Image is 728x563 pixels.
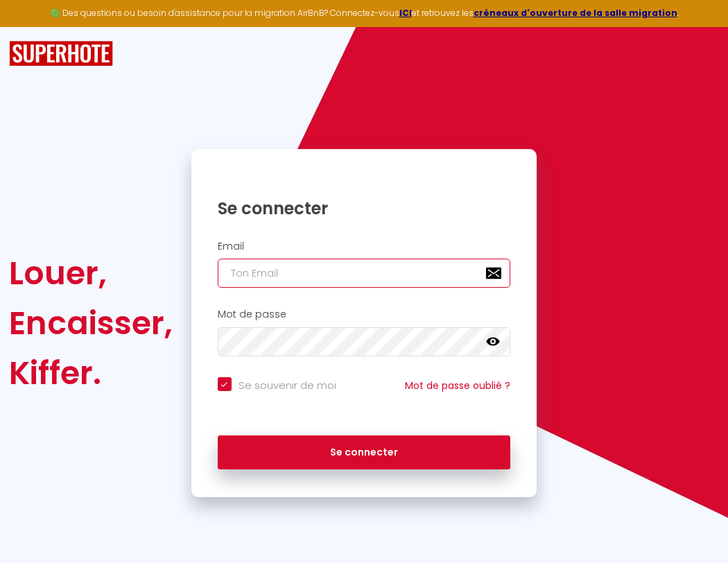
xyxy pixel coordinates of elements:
[11,6,53,47] button: Ouvrir le widget de chat LiveChat
[218,259,511,288] input: Ton Email
[474,7,677,19] a: créneaux d'ouverture de la salle migration
[218,241,511,252] h2: Email
[399,7,412,19] a: ICI
[218,309,511,320] h2: Mot de passe
[405,379,510,392] a: Mot de passe oublié ?
[9,298,173,348] div: Encaisser,
[218,198,511,219] h1: Se connecter
[218,435,511,470] button: Se connecter
[9,348,173,398] div: Kiffer.
[9,41,113,67] img: SuperHote logo
[9,248,173,298] div: Louer,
